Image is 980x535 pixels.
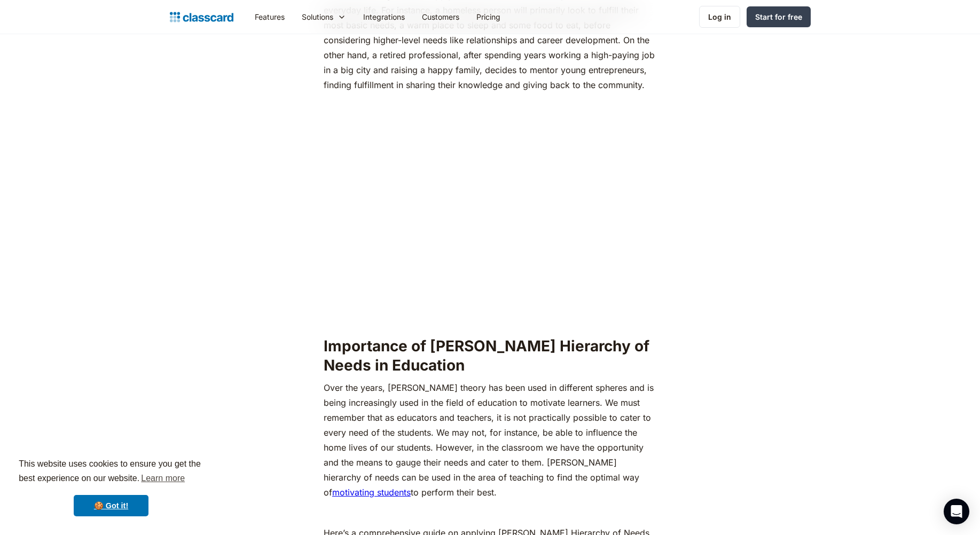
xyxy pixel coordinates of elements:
a: Pricing [468,5,509,29]
div: Solutions [293,5,355,29]
a: Customers [413,5,468,29]
p: ‍ [324,311,656,326]
a: dismiss cookie message [74,495,148,516]
div: cookieconsent [9,447,214,526]
iframe: Maslow's Hierarchy of Needs [324,118,656,305]
p: ‍ [324,505,656,520]
div: Start for free [755,11,802,22]
a: Features [246,5,293,29]
a: Logo [170,10,233,25]
div: Open Intercom Messenger [944,499,969,524]
span: This website uses cookies to ensure you get the best experience on our website. [19,458,203,486]
div: Log in [708,11,731,22]
h2: Importance of [PERSON_NAME] Hierarchy of Needs in Education [324,336,656,375]
div: Solutions [302,11,333,22]
p: ‍ [324,98,656,113]
a: motivating students [332,487,411,498]
a: Start for free [747,6,811,27]
a: Integrations [355,5,413,29]
a: learn more about cookies [139,470,186,486]
p: Over the years, [PERSON_NAME] theory has been used in different spheres and is being increasingly... [324,380,656,500]
a: Log in [699,6,740,28]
